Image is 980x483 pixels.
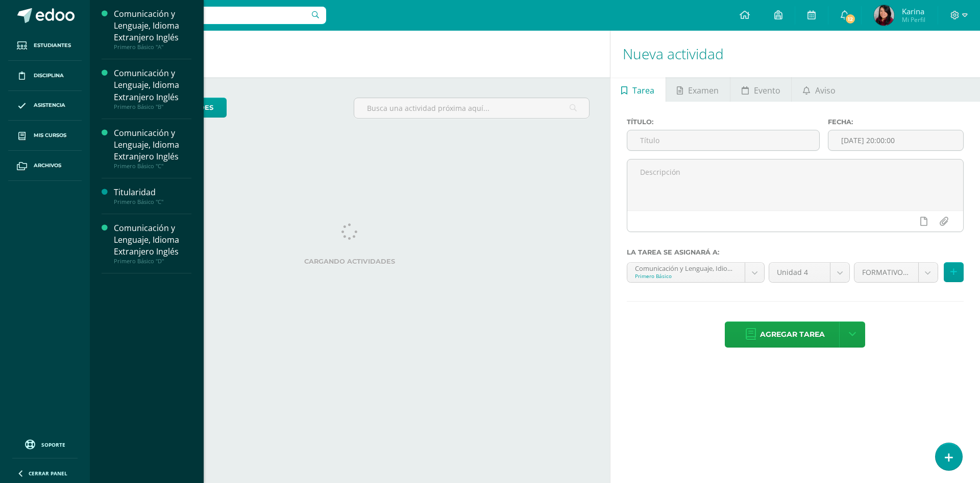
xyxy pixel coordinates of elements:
a: Aviso [792,77,846,102]
span: Evento [754,78,780,103]
div: Primero Básico [635,272,737,280]
input: Fecha de entrega [828,130,963,150]
a: Examen [666,77,730,102]
div: Comunicación y Lenguaje, Idioma Extranjero Inglés [114,8,191,43]
span: Soporte [41,441,65,448]
div: Primero Básico "C" [114,198,191,205]
span: Archivos [34,162,61,170]
span: Aviso [815,78,836,103]
h1: Nueva actividad [623,31,968,77]
span: Mis cursos [34,131,66,140]
span: FORMATIVO (60.0%) [862,263,911,282]
span: 12 [845,13,856,25]
span: Mi Perfil [902,15,925,24]
a: Mis cursos [8,121,82,151]
span: Asistencia [34,101,65,109]
div: Comunicación y Lenguaje, Idioma Extranjero Inglés 'A' [635,263,737,272]
span: Karina [902,6,925,16]
div: Primero Básico "A" [114,43,191,51]
a: Archivos [8,151,82,181]
a: Estudiantes [8,31,82,61]
a: Comunicación y Lenguaje, Idioma Extranjero InglésPrimero Básico "C" [114,127,191,170]
a: Evento [730,77,791,102]
input: Busca una actividad próxima aquí... [354,98,589,118]
div: Comunicación y Lenguaje, Idioma Extranjero Inglés [114,127,191,163]
img: 2b2d077cd3225eb4770a88151ad57b39.png [874,5,894,26]
a: TitularidadPrimero Básico "C" [114,187,191,205]
div: Comunicación y Lenguaje, Idioma Extranjero Inglés [114,67,191,103]
input: Título [627,130,820,150]
div: Titularidad [114,187,191,198]
label: La tarea se asignará a: [627,248,964,256]
span: Disciplina [34,72,64,80]
label: Cargando actividades [110,258,590,265]
a: Soporte [12,437,78,451]
span: Tarea [632,78,654,103]
span: Agregar tarea [760,322,825,347]
div: Primero Básico "C" [114,163,191,170]
a: Comunicación y Lenguaje, Idioma Extranjero InglésPrimero Básico "B" [114,67,191,110]
label: Título: [627,118,820,126]
a: Disciplina [8,61,82,91]
a: Comunicación y Lenguaje, Idioma Extranjero InglésPrimero Básico "A" [114,8,191,51]
h1: Actividades [102,31,598,77]
a: Unidad 4 [769,263,849,282]
span: Cerrar panel [29,470,67,477]
span: Estudiantes [34,41,71,50]
a: Comunicación y Lenguaje, Idioma Extranjero InglésPrimero Básico "D" [114,222,191,265]
a: Comunicación y Lenguaje, Idioma Extranjero Inglés 'A'Primero Básico [627,263,764,282]
span: Unidad 4 [777,263,822,282]
a: Tarea [610,77,666,102]
a: Asistencia [8,91,82,121]
div: Primero Básico "D" [114,258,191,265]
a: FORMATIVO (60.0%) [854,263,938,282]
div: Comunicación y Lenguaje, Idioma Extranjero Inglés [114,222,191,258]
input: Busca un usuario... [96,7,326,24]
label: Fecha: [828,118,964,126]
span: Examen [688,78,719,103]
div: Primero Básico "B" [114,103,191,110]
